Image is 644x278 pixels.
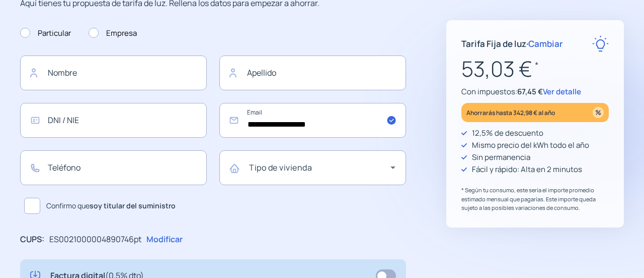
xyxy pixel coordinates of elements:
p: ES0021000004890746pt [49,233,141,246]
p: Ahorrarás hasta 342,98 € al año [466,107,555,119]
p: Modificar [146,233,183,246]
p: Tarifa Fija de luz · [461,37,563,50]
p: * Según tu consumo, este sería el importe promedio estimado mensual que pagarías. Este importe qu... [461,186,609,212]
label: Particular [20,27,71,39]
p: Fácil y rápido: Alta en 2 minutos [472,163,582,176]
label: Empresa [89,27,137,39]
span: Confirmo que [46,200,176,211]
p: Con impuestos: [461,86,609,98]
p: 12,5% de descuento [472,127,543,139]
span: 67,45 € [517,86,543,97]
mat-label: Tipo de vivienda [249,162,312,173]
span: Ver detalle [543,86,581,97]
p: Mismo precio del kWh todo el año [472,139,589,151]
p: CUPS: [20,233,44,246]
img: percentage_icon.svg [593,107,604,118]
p: Sin permanencia [472,151,530,163]
span: Cambiar [528,38,563,49]
img: rate-E.svg [592,35,609,52]
p: 53,03 € [461,52,609,86]
b: soy titular del suministro [90,201,176,210]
